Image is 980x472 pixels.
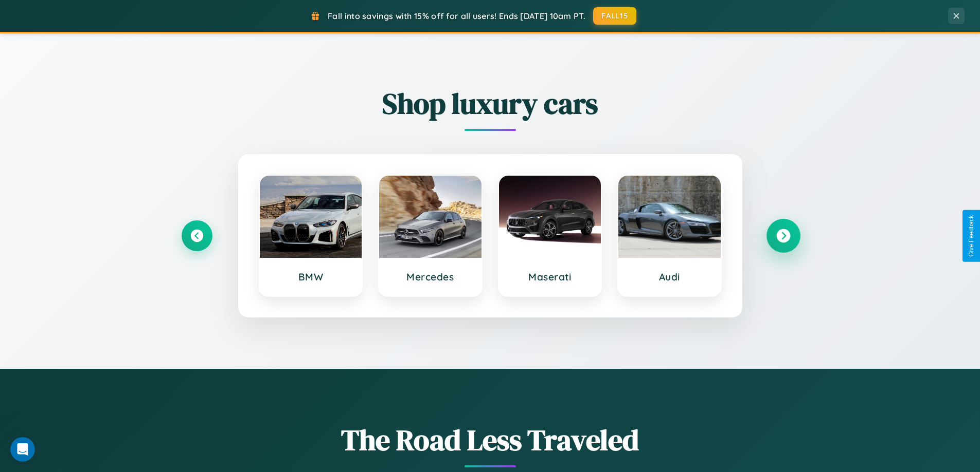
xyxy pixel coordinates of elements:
[182,84,799,123] h2: Shop luxury cars
[328,11,585,21] span: Fall into savings with 15% off for all users! Ends [DATE] 10am PT.
[593,7,636,25] button: FALL15
[270,271,352,283] h3: BMW
[968,215,975,257] div: Give Feedback
[10,437,35,462] iframe: Intercom live chat
[182,420,799,460] h1: The Road Less Traveled
[509,271,591,283] h3: Maserati
[389,271,471,283] h3: Mercedes
[629,271,710,283] h3: Audi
